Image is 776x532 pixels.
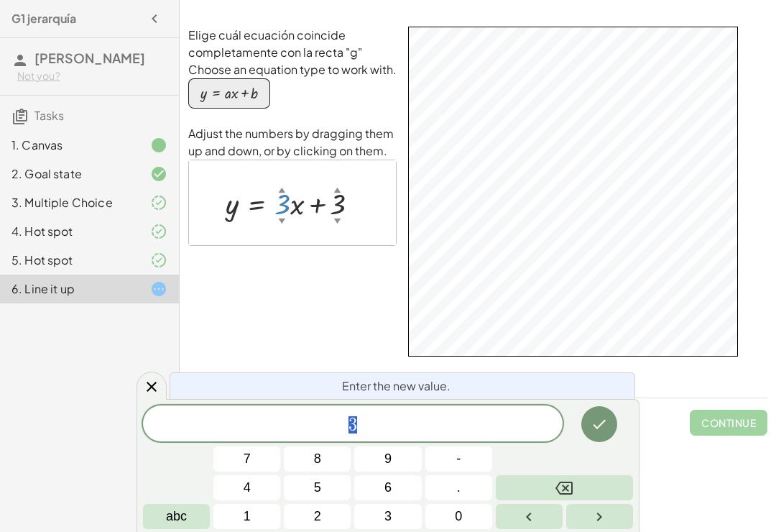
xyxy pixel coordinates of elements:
[384,478,392,497] span: 6
[496,504,563,529] button: Left arrow
[455,507,462,526] span: 0
[425,475,492,500] button: .
[11,252,127,269] div: 5. Hot spot
[188,125,397,160] p: Adjust the numbers by dragging them up and down, or by clicking on them.
[425,504,492,529] button: 0
[11,137,127,154] div: 1. Canvas
[34,50,145,66] span: [PERSON_NAME]
[150,252,167,269] i: Task finished and part of it marked as correct.
[314,478,321,497] span: 5
[314,449,321,469] span: 8
[150,194,167,211] i: Task finished and part of it marked as correct.
[456,449,461,469] span: -
[354,475,421,500] button: 6
[409,27,737,356] canvas: Graphics View 1
[278,216,285,226] div: ▼
[150,165,167,183] i: Task finished and correct.
[354,446,421,472] button: 9
[143,504,210,529] button: Alphabet
[150,223,167,240] i: Task finished and part of it marked as correct.
[34,108,64,123] span: Tasks
[11,223,127,240] div: 4. Hot spot
[408,27,738,357] div: GeoGebra Classic
[354,504,421,529] button: 3
[581,406,617,442] button: Done
[425,446,492,472] button: Negative
[384,507,392,526] span: 3
[166,507,187,526] span: abc
[348,416,357,434] span: 3
[11,10,76,27] h4: G1 jerarquía
[188,27,397,61] p: Elige cuál ecuación coincide completamente con la recta "g"
[284,504,351,529] button: 2
[284,475,351,500] button: 5
[457,478,461,497] span: .
[244,449,251,469] span: 7
[244,478,251,497] span: 4
[11,165,127,183] div: 2. Goal state
[213,475,280,500] button: 4
[496,475,633,500] button: Backspace
[342,377,451,395] span: Enter the new value.
[278,185,285,195] div: ▲
[213,504,280,529] button: 1
[150,280,167,298] i: Task started.
[244,507,251,526] span: 1
[284,446,351,472] button: 8
[11,280,127,298] div: 6. Line it up
[384,449,392,469] span: 9
[213,446,280,472] button: 7
[188,61,397,78] p: Choose an equation type to work with.
[17,69,167,83] div: Not you?
[566,504,633,529] button: Right arrow
[334,185,341,195] div: ▲
[334,216,341,226] div: ▼
[314,507,321,526] span: 2
[11,194,127,211] div: 3. Multiple Choice
[150,137,167,154] i: Task finished.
